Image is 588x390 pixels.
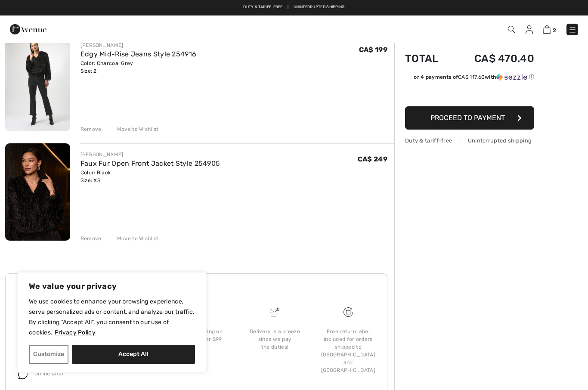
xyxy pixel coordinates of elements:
img: 1ère Avenue [10,21,46,38]
div: Remove [80,125,102,133]
iframe: PayPal-paypal [405,84,534,103]
img: My Info [526,25,533,34]
td: Total [405,44,451,73]
div: Duty & tariff-free | Uninterrupted shipping [405,136,534,145]
span: Proceed to Payment [430,114,505,122]
img: Free shipping on orders over $99 [344,307,353,317]
div: or 4 payments of with [414,73,534,81]
span: CA$ 199 [359,46,387,54]
a: 2 [543,24,556,34]
button: Accept All [72,345,195,364]
p: We value your privacy [29,281,195,291]
div: Color: Charcoal Grey Size: 2 [80,59,197,75]
a: Edgy Mid-Rise Jeans Style 254916 [80,50,197,58]
img: Delivery is a breeze since we pay the duties! [270,307,279,317]
img: chat [18,370,28,379]
span: 2 [553,27,556,34]
div: [PERSON_NAME] [80,41,197,49]
img: Shopping Bag [543,25,551,34]
img: Search [508,26,515,33]
span: Online Chat [34,371,64,377]
img: Sezzle [496,73,527,81]
a: Faux Fur Open Front Jacket Style 254905 [80,159,220,167]
td: CA$ 470.40 [451,44,534,73]
a: Duty & tariff-free | Uninterrupted shipping [243,5,344,9]
div: Remove [80,235,102,242]
div: Free return label included for orders shipped to [GEOGRAPHIC_DATA] and [GEOGRAPHIC_DATA] [319,328,378,374]
span: CA$ 117.60 [458,74,485,80]
div: We value your privacy [17,272,207,373]
a: Privacy Policy [54,328,96,337]
img: Menu [568,25,577,34]
p: We use cookies to enhance your browsing experience, serve personalized ads or content, and analyz... [29,297,195,338]
img: Edgy Mid-Rise Jeans Style 254916 [5,34,70,131]
button: Customize [29,345,68,364]
div: [PERSON_NAME] [80,151,220,158]
a: 1ère Avenue [10,25,46,33]
img: Faux Fur Open Front Jacket Style 254905 [5,143,70,241]
div: Move to Wishlist [110,235,159,242]
button: Proceed to Payment [405,106,534,130]
div: Move to Wishlist [110,125,159,133]
span: CA$ 249 [358,155,387,163]
div: or 4 payments ofCA$ 117.60withSezzle Click to learn more about Sezzle [405,73,534,84]
div: Color: Black Size: XS [80,169,220,184]
div: Delivery is a breeze since we pay the duties! [245,328,304,351]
